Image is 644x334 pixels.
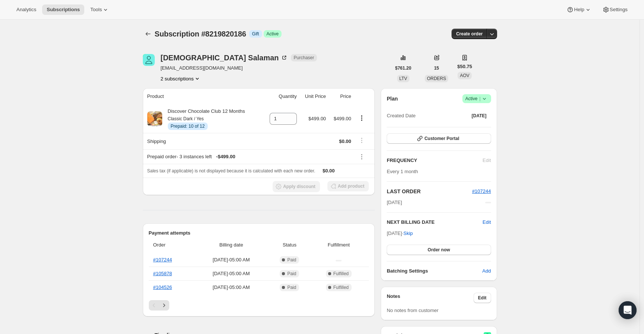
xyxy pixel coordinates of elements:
[483,219,491,226] button: Edit
[287,257,296,263] span: Paid
[153,257,172,263] a: #107244
[339,139,351,144] span: $0.00
[168,116,204,121] small: Classic Dark / Yes
[387,245,491,255] button: Order now
[428,247,450,253] span: Order now
[387,199,402,206] span: [DATE]
[252,31,259,37] span: Gift
[12,4,41,15] button: Analytics
[387,112,415,120] span: Created Date
[197,241,266,249] span: Billing date
[479,96,480,102] span: |
[399,228,417,239] button: Skip
[90,7,102,13] span: Tools
[333,284,349,290] span: Fulfilled
[149,229,369,237] h2: Payment attempts
[387,95,398,102] h2: Plan
[143,29,153,39] button: Subscriptions
[143,88,263,105] th: Product
[434,65,439,71] span: 15
[333,271,349,277] span: Fulfilled
[574,7,584,13] span: Help
[387,133,491,144] button: Customer Portal
[328,88,354,105] th: Price
[474,293,491,303] button: Edit
[147,168,315,174] span: Sales tax (if applicable) is not displayed because it is calculated with each new order.
[162,108,245,130] div: Discover Chocolate Club 12 Months
[153,271,172,276] a: #105878
[147,111,162,126] img: product img
[387,267,482,275] h6: Batching Settings
[86,4,114,15] button: Tools
[456,31,483,37] span: Create order
[287,271,296,277] span: Paid
[387,169,418,174] span: Every 1 month
[430,63,443,73] button: 15
[562,4,596,15] button: Help
[452,29,487,39] button: Create order
[460,73,469,78] span: AOV
[149,237,194,253] th: Order
[299,88,328,105] th: Unit Price
[472,113,487,119] span: [DATE]
[482,267,491,275] span: Add
[294,55,314,61] span: Purchaser
[153,284,172,290] a: #104526
[161,64,317,72] span: [EMAIL_ADDRESS][DOMAIN_NAME]
[403,230,413,237] span: Skip
[143,54,155,66] span: Christian Salaman
[267,31,279,37] span: Active
[356,136,368,144] button: Shipping actions
[16,7,36,13] span: Analytics
[47,7,80,13] span: Subscriptions
[143,133,263,149] th: Shipping
[387,293,474,303] h3: Notes
[171,123,205,129] span: Prepaid: 10 of 12
[598,4,632,15] button: Settings
[391,63,416,73] button: $761.20
[197,256,266,264] span: [DATE] · 05:00 AM
[465,95,488,102] span: Active
[263,88,299,105] th: Quantity
[457,63,472,70] span: $50.75
[308,116,326,121] span: $499.00
[387,308,439,313] span: No notes from customer
[216,153,235,160] span: - $499.00
[197,270,266,277] span: [DATE] · 05:00 AM
[387,188,472,195] h2: LAST ORDER
[334,116,351,121] span: $499.00
[313,241,365,249] span: Fulfillment
[399,76,407,81] span: LTV
[147,153,351,160] div: Prepaid order - 3 instances left
[387,230,413,236] span: [DATE] ·
[161,75,201,82] button: Product actions
[619,301,637,319] div: Open Intercom Messenger
[197,284,266,291] span: [DATE] · 05:00 AM
[424,136,459,141] span: Customer Portal
[387,219,483,226] h2: NEXT BILLING DATE
[610,7,628,13] span: Settings
[472,188,491,194] a: #107244
[478,295,487,301] span: Edit
[323,168,335,174] span: $0.00
[472,188,491,195] button: #107244
[427,76,446,81] span: ORDERS
[478,265,495,277] button: Add
[149,300,369,311] nav: Pagination
[161,54,288,61] div: [DEMOGRAPHIC_DATA] Salaman
[356,114,368,122] button: Product actions
[155,30,246,38] span: Subscription #8219820186
[270,241,308,249] span: Status
[159,300,169,311] button: Next
[42,4,84,15] button: Subscriptions
[287,284,296,290] span: Paid
[387,157,483,164] h2: FREQUENCY
[467,111,491,121] button: [DATE]
[395,65,411,71] span: $761.20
